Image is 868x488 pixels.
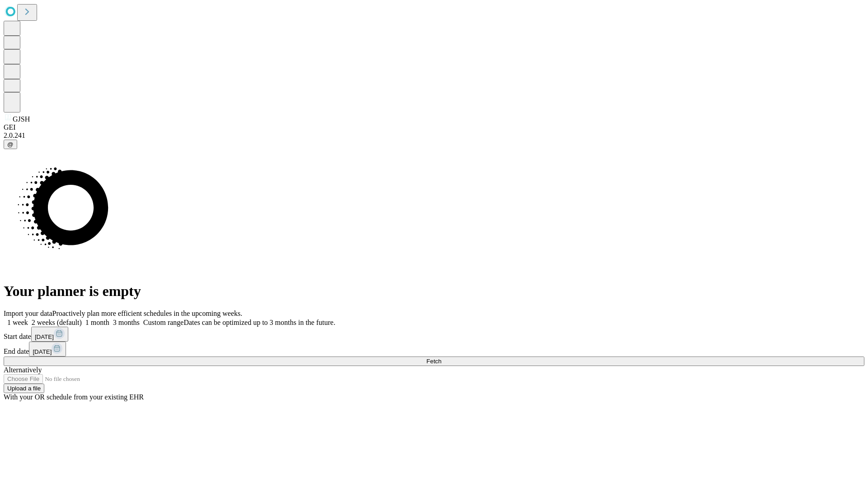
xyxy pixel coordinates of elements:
span: [DATE] [35,333,54,340]
h1: Your planner is empty [4,283,864,300]
div: End date [4,342,864,357]
button: Upload a file [4,384,44,393]
button: @ [4,140,17,149]
span: 3 months [113,319,140,326]
button: Fetch [4,357,864,366]
div: GEI [4,123,864,131]
span: Alternatively [4,366,42,374]
span: 1 week [7,319,28,326]
span: [DATE] [33,348,52,355]
button: [DATE] [31,327,68,342]
span: Fetch [426,358,441,365]
span: Proactively plan more efficient schedules in the upcoming weeks. [52,310,242,317]
span: GJSH [13,115,30,123]
span: With your OR schedule from your existing EHR [4,393,144,401]
span: @ [7,141,14,148]
div: Start date [4,327,864,342]
button: [DATE] [29,342,66,357]
div: 2.0.241 [4,131,864,140]
span: 1 month [85,319,109,326]
span: 2 weeks (default) [32,319,82,326]
span: Import your data [4,310,52,317]
span: Dates can be optimized up to 3 months in the future. [184,319,335,326]
span: Custom range [143,319,184,326]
